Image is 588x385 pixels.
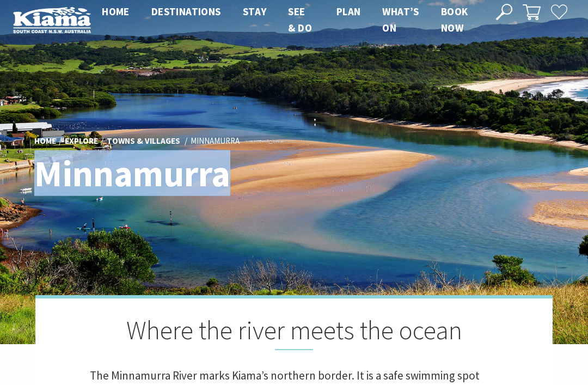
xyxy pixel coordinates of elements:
h1: Minnamurra [34,154,342,193]
span: See & Do [288,5,312,34]
li: Minnamurra [191,135,240,148]
a: Explore [65,136,98,147]
span: Destinations [151,5,221,18]
a: Towns & Villages [107,136,180,147]
span: What’s On [382,5,419,34]
img: Kiama Logo [13,7,91,33]
nav: Main Menu [91,3,483,36]
span: Plan [336,5,361,18]
a: Home [34,136,56,147]
span: Stay [243,5,267,18]
span: Book now [441,5,468,34]
span: Home [102,5,130,18]
h2: Where the river meets the ocean [90,315,498,350]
